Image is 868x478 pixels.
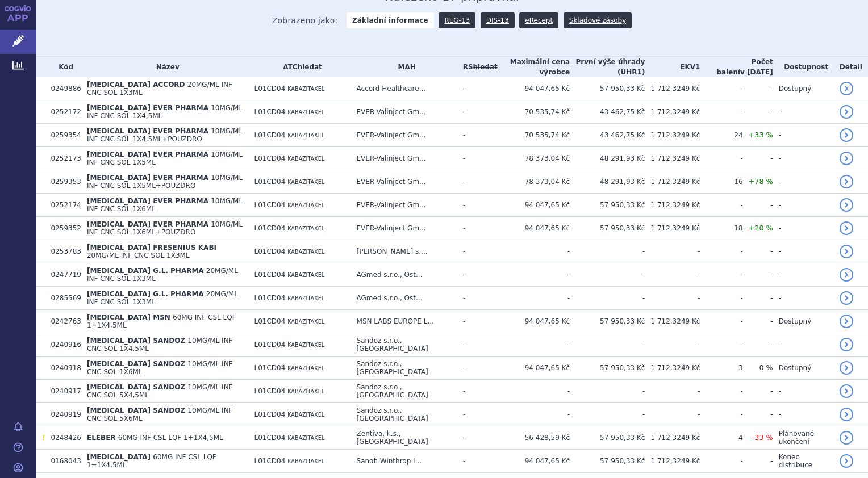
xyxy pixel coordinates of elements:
span: KABAZITAXEL [287,272,324,278]
span: L01CD04 [254,178,286,186]
span: KABAZITAXEL [287,249,324,255]
td: - [457,450,498,473]
td: 0240916 [45,333,81,357]
td: EVER-Valinject Gm... [351,147,457,170]
td: - [773,240,834,263]
td: 57 950,33 Kč [570,450,645,473]
span: 10MG/ML INF CNC SOL 1X4,5ML [87,104,243,120]
span: Tento přípravek má DNC/DoÚ. [42,434,45,442]
a: REG-13 [439,12,475,28]
a: detail [840,268,853,282]
span: KABAZITAXEL [287,295,324,301]
td: EVER-Valinject Gm... [351,217,457,240]
th: Kód [45,57,81,77]
a: detail [840,128,853,142]
td: - [457,357,498,380]
td: Sandoz s.r.o., [GEOGRAPHIC_DATA] [351,357,457,380]
td: - [700,310,742,333]
td: - [700,287,742,310]
td: 57 950,33 Kč [570,194,645,217]
td: - [743,240,773,263]
td: Dostupný [773,310,834,333]
a: detail [840,245,853,258]
th: Název [81,57,249,77]
span: 60MG INF CSL LQF 1+1X4,5ML [87,313,236,329]
a: detail [840,175,853,188]
a: hledat [298,63,322,71]
span: 60MG INF CSL LQF 1+1X4,5ML [118,434,223,442]
span: 10MG/ML INF CNC SOL 1X4,5ML+POUZDRO [87,127,243,143]
span: L01CD04 [254,224,286,232]
span: KABAZITAXEL [287,435,324,441]
span: L01CD04 [254,410,286,418]
td: - [700,194,742,217]
td: Accord Healthcare... [351,77,457,100]
td: - [457,380,498,403]
td: - [457,147,498,170]
td: - [773,170,834,194]
td: - [700,403,742,426]
td: - [743,450,773,473]
th: ATC [249,57,351,77]
span: 20MG/ML INF CNC SOL 1X3ML [87,251,190,259]
td: - [457,240,498,263]
span: KABAZITAXEL [287,225,324,232]
th: Počet balení [700,57,773,77]
td: - [457,77,498,100]
span: 10MG/ML INF CNC SOL 1X6ML [87,197,243,213]
a: detail [840,152,853,165]
td: 94 047,65 Kč [498,217,570,240]
td: - [773,124,834,147]
span: KABAZITAXEL [287,365,324,371]
span: 0 % [759,363,773,372]
td: 0252174 [45,194,81,217]
span: 10MG/ML INF CNC SOL 5X4,5ML [87,383,233,399]
a: detail [840,315,853,328]
span: 60MG INF CSL LQF 1+1X4,5ML [87,453,216,469]
td: - [773,194,834,217]
a: detail [840,384,853,398]
span: L01CD04 [254,271,286,279]
td: - [645,240,700,263]
td: 0253783 [45,240,81,263]
td: 57 950,33 Kč [570,357,645,380]
td: - [700,263,742,287]
del: hledat [473,63,498,71]
td: 1 712,3249 Kč [645,170,700,194]
td: - [773,100,834,124]
td: 1 712,3249 Kč [645,100,700,124]
td: - [498,380,570,403]
span: [MEDICAL_DATA] SANDOZ [87,360,185,368]
td: 4 [700,426,742,450]
td: 0252173 [45,147,81,170]
td: - [700,240,742,263]
td: - [773,287,834,310]
td: Sandoz s.r.o., [GEOGRAPHIC_DATA] [351,333,457,357]
td: - [743,100,773,124]
span: L01CD04 [254,248,286,255]
td: 57 950,33 Kč [570,77,645,100]
td: - [457,287,498,310]
td: - [457,403,498,426]
td: - [743,147,773,170]
span: KABAZITAXEL [287,458,324,464]
span: L01CD04 [254,201,286,209]
td: Zentiva, k.s., [GEOGRAPHIC_DATA] [351,426,457,450]
td: 57 950,33 Kč [570,426,645,450]
td: 18 [700,217,742,240]
td: 0259353 [45,170,81,194]
td: 16 [700,170,742,194]
span: [MEDICAL_DATA] EVER PHARMA [87,150,208,158]
span: L01CD04 [254,131,286,139]
td: 1 712,3249 Kč [645,124,700,147]
a: detail [840,454,853,468]
span: [MEDICAL_DATA] ACCORD [87,81,185,89]
td: 43 462,75 Kč [570,124,645,147]
th: Detail [834,57,868,77]
span: L01CD04 [254,294,286,302]
span: [MEDICAL_DATA] EVER PHARMA [87,220,208,228]
span: 20MG/ML INF CNC SOL 1X3ML [87,267,238,283]
td: - [743,194,773,217]
td: Konec distribuce [773,450,834,473]
td: 1 712,3249 Kč [645,217,700,240]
